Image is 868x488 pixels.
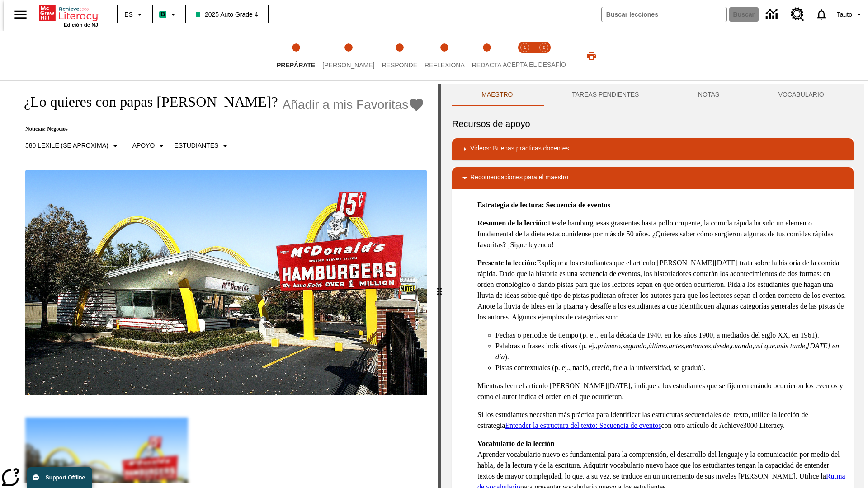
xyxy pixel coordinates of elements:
em: primero [598,342,621,350]
p: Si los estudiantes necesitan más práctica para identificar las estructuras secuenciales del texto... [477,409,846,431]
em: entonces [686,342,711,350]
div: activity [441,84,864,488]
div: Instructional Panel Tabs [452,84,854,106]
button: Lenguaje: ES, Selecciona un idioma [120,6,149,23]
div: Pulsa la tecla de intro o la barra espaciadora y luego presiona las flechas de derecha e izquierd... [438,84,441,488]
button: Support Offline [27,467,92,488]
em: segundo [623,342,646,350]
button: Seleccionar estudiante [170,138,234,154]
p: Noticias: Negocios [14,126,425,132]
a: Entender la estructura del texto: Secuencia de eventos [505,422,661,429]
strong: Resumen de la lección: [477,219,548,227]
p: 580 Lexile (Se aproxima) [25,141,108,150]
p: Recomendaciones para el maestro [470,173,568,183]
span: Redacta [472,61,502,69]
p: Apoyo [132,141,155,150]
em: más tarde [777,342,805,350]
a: Centro de recursos, Se abrirá en una pestaña nueva. [785,2,810,27]
strong: Vocabulario de la lección [477,440,555,447]
button: Boost El color de la clase es verde menta. Cambiar el color de la clase. [156,6,182,23]
em: así que [754,342,775,350]
p: Explique a los estudiantes que el artículo [PERSON_NAME][DATE] trata sobre la historia de la comi... [477,258,846,323]
button: Maestro [452,84,542,106]
button: Añadir a mis Favoritas - ¿Lo quieres con papas fritas? [283,97,425,113]
button: Acepta el desafío lee step 1 of 2 [512,31,538,80]
li: Fechas o periodos de tiempo (p. ej., en la década de 1940, en los años 1900, a mediados del siglo... [495,330,846,341]
a: Notificaciones [810,3,833,26]
button: Redacta step 5 of 5 [465,31,509,80]
button: Responde step 3 of 5 [374,31,425,80]
span: ES [124,10,133,19]
span: ACEPTA EL DESAFÍO [503,61,566,68]
button: Tipo de apoyo, Apoyo [129,138,171,154]
button: Prepárate step 1 of 5 [269,31,322,80]
div: Recomendaciones para el maestro [452,167,854,189]
p: Estudiantes [174,141,218,150]
em: desde [713,342,729,350]
button: Reflexiona step 4 of 5 [417,31,472,80]
a: Centro de información [760,2,785,27]
span: B [160,9,165,20]
img: Uno de los primeros locales de McDonald's, con el icónico letrero rojo y los arcos amarillos. [25,170,427,396]
div: Portada [39,3,98,28]
input: Buscar campo [602,7,726,22]
strong: Estrategia de lectura: Secuencia de eventos [477,201,610,209]
span: Prepárate [277,61,315,69]
p: Videos: Buenas prácticas docentes [470,144,569,155]
div: Videos: Buenas prácticas docentes [452,138,854,160]
span: Edición de NJ [64,22,98,28]
span: Reflexiona [425,61,465,69]
h1: ¿Lo quieres con papas [PERSON_NAME]? [14,94,278,110]
span: Añadir a mis Favoritas [283,98,409,112]
li: Palabras o frases indicativas (p. ej., , , , , , , , , , ). [495,341,846,362]
button: NOTAS [669,84,749,106]
span: Tauto [837,10,852,19]
em: cuando [731,342,752,350]
button: Imprimir [577,47,606,64]
h6: Recursos de apoyo [452,117,854,131]
strong: Presente la lección: [477,259,537,267]
text: 2 [542,45,545,50]
p: Mientras leen el artículo [PERSON_NAME][DATE], indique a los estudiantes que se fijen en cuándo o... [477,380,846,402]
button: Abrir el menú lateral [7,1,34,28]
button: Acepta el desafío contesta step 2 of 2 [531,31,557,80]
button: TAREAS PENDIENTES [542,84,669,106]
p: Desde hamburguesas grasientas hasta pollo crujiente, la comida rápida ha sido un elemento fundame... [477,218,846,250]
text: 1 [524,45,526,50]
span: [PERSON_NAME] [322,61,374,69]
span: Support Offline [46,474,85,481]
span: Responde [382,61,417,69]
em: último [648,342,667,350]
li: Pistas contextuales (p. ej., nació, creció, fue a la universidad, se graduó). [495,362,846,373]
button: Perfil/Configuración [833,6,868,23]
button: Lee step 2 of 5 [315,31,382,80]
span: 2025 Auto Grade 4 [196,10,258,19]
button: VOCABULARIO [749,84,854,106]
button: Seleccione Lexile, 580 Lexile (Se aproxima) [22,138,124,154]
em: antes [669,342,684,350]
div: reading [4,84,438,483]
